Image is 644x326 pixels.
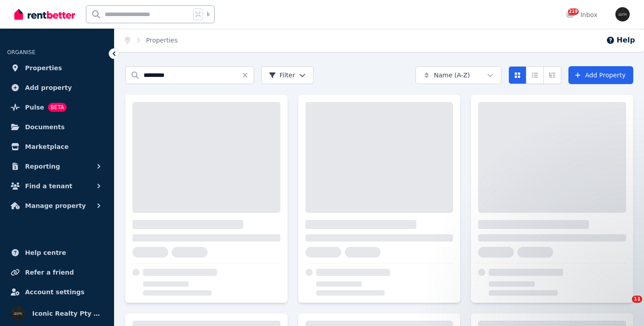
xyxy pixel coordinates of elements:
[434,71,470,80] span: Name (A-Z)
[568,8,579,15] span: 219
[7,177,107,195] button: Find a tenant
[25,247,66,258] span: Help centre
[615,7,630,21] img: Iconic Realty Pty Ltd
[7,49,35,55] span: ORGANISE
[25,200,86,211] span: Manage property
[25,181,72,191] span: Find a tenant
[25,287,85,297] span: Account settings
[566,10,597,19] div: Inbox
[632,296,642,303] span: 11
[25,161,60,172] span: Reporting
[241,66,254,84] button: Clear search
[25,267,74,278] span: Refer a friend
[508,66,526,84] button: Card view
[7,263,107,281] a: Refer a friend
[526,66,544,84] button: Compact list view
[11,306,25,321] img: Iconic Realty Pty Ltd
[7,283,107,301] a: Account settings
[543,66,561,84] button: Expanded list view
[7,59,107,77] a: Properties
[25,63,62,73] span: Properties
[25,102,44,113] span: Pulse
[7,157,107,175] button: Reporting
[146,37,178,44] a: Properties
[25,82,72,93] span: Add property
[614,296,635,317] iframe: Intercom live chat
[207,11,210,18] span: k
[261,66,314,84] button: Filter
[508,66,561,84] div: View options
[25,141,68,152] span: Marketplace
[25,122,65,132] span: Documents
[269,71,295,80] span: Filter
[14,8,75,21] img: RentBetter
[7,79,107,97] a: Add property
[114,29,188,52] nav: Breadcrumb
[7,118,107,136] a: Documents
[48,103,67,112] span: BETA
[7,244,107,262] a: Help centre
[415,66,501,84] button: Name (A-Z)
[568,66,633,84] a: Add Property
[7,98,107,116] a: PulseBETA
[7,197,107,215] button: Manage property
[606,35,635,46] button: Help
[32,308,103,319] span: Iconic Realty Pty Ltd
[7,138,107,156] a: Marketplace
